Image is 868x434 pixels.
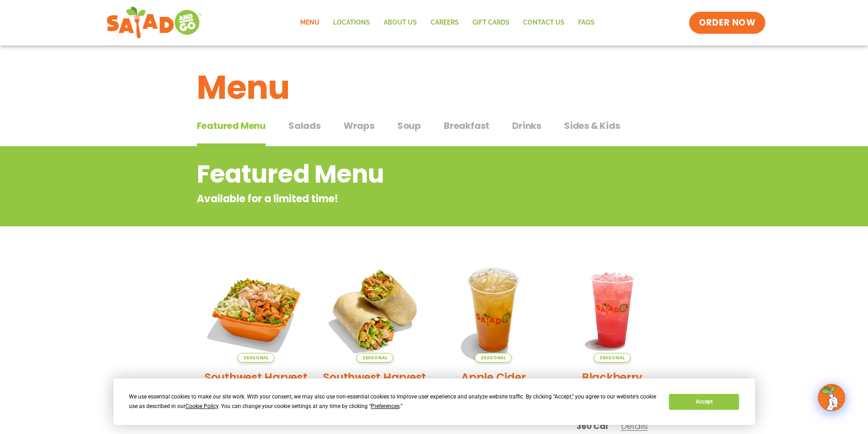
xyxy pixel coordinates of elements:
[571,12,601,33] a: FAQs
[444,119,489,133] span: Breakfast
[288,119,321,133] span: Salads
[185,403,218,409] span: Cookie Policy
[689,12,765,34] a: ORDER NOW
[326,12,377,33] a: Locations
[356,353,393,363] span: Seasonal
[129,392,658,411] div: We use essential cookies to make our site work. With your consent, we may also use non-essential ...
[576,420,608,432] span: 360 Cal
[621,420,648,432] span: Details
[594,353,631,363] span: Seasonal
[322,369,427,401] h2: Southwest Harvest Wrap
[113,378,755,425] div: Cookie Consent Prompt
[441,369,546,401] h2: Apple Cider Lemonade
[293,12,601,33] nav: Menu
[560,257,665,363] img: Product photo for Blackberry Bramble Lemonade
[516,12,571,33] a: Contact Us
[237,353,274,363] span: Seasonal
[819,385,844,410] img: wpChatIcon
[441,257,546,363] img: Product photo for Apple Cider Lemonade
[204,257,309,363] img: Product photo for Southwest Harvest Salad
[560,369,665,417] h2: Blackberry [PERSON_NAME] Lemonade
[466,12,516,33] a: GIFT CARDS
[344,119,375,133] span: Wraps
[197,191,598,206] p: Available for a limited time!
[377,12,424,33] a: About Us
[197,156,598,193] h2: Featured Menu
[197,116,672,147] div: Tabbed content
[397,119,421,133] span: Soup
[424,12,466,33] a: Careers
[106,5,202,41] img: new-SAG-logo-768×292
[564,119,620,133] span: Sides & Kids
[322,257,427,363] img: Product photo for Southwest Harvest Wrap
[699,17,755,29] span: ORDER NOW
[197,63,672,112] h1: Menu
[475,353,512,363] span: Seasonal
[371,403,400,409] span: Preferences
[204,369,309,401] h2: Southwest Harvest Salad
[293,12,326,33] a: Menu
[669,394,739,410] button: Accept
[197,119,266,133] span: Featured Menu
[512,119,541,133] span: Drinks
